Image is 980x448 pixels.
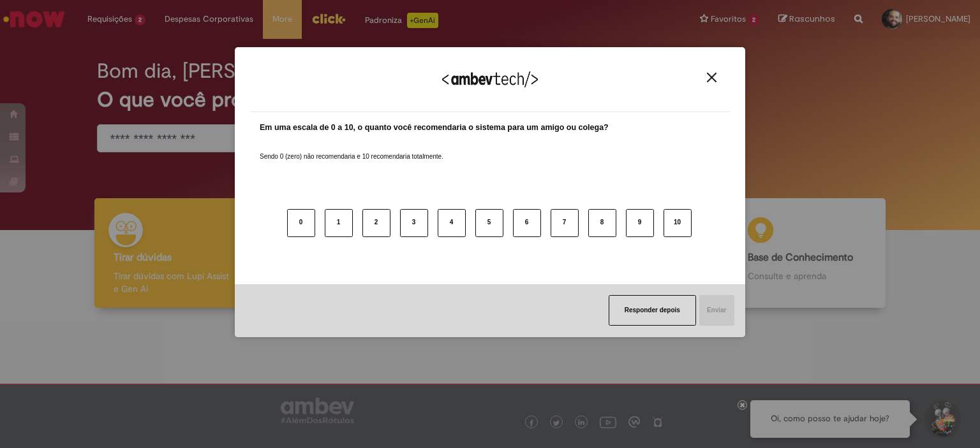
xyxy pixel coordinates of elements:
button: 5 [475,209,503,237]
button: 9 [626,209,654,237]
label: Em uma escala de 0 a 10, o quanto você recomendaria o sistema para um amigo ou colega? [260,122,609,134]
button: 2 [362,209,390,237]
button: Responder depois [609,295,696,326]
button: 1 [325,209,353,237]
button: 6 [513,209,541,237]
img: Close [707,73,716,82]
button: 7 [551,209,579,237]
button: 8 [588,209,616,237]
button: 0 [287,209,315,237]
img: Logo Ambevtech [442,71,538,87]
button: 4 [438,209,466,237]
button: Close [703,72,720,83]
button: 10 [664,209,692,237]
button: 3 [400,209,428,237]
label: Sendo 0 (zero) não recomendaria e 10 recomendaria totalmente. [260,137,443,161]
